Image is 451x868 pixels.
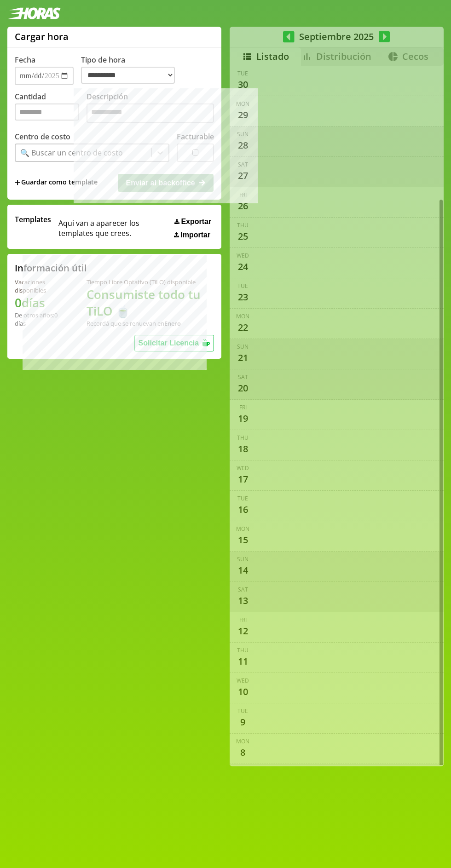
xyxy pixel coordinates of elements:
[164,319,181,328] b: Enero
[87,286,214,319] h1: Consumiste todo tu TiLO 🍵
[15,92,87,125] label: Cantidad
[87,92,214,125] label: Descripción
[181,218,211,226] span: Exportar
[15,262,87,274] h2: Información útil
[15,178,98,188] span: +Guardar como template
[15,30,69,43] h1: Cargar hora
[87,319,214,328] div: Recordá que se renuevan en
[15,178,20,188] span: +
[81,67,175,84] select: Tipo de hora
[177,132,214,142] label: Facturable
[15,294,64,311] h1: 0 días
[180,231,210,239] span: Importar
[81,55,182,85] label: Tipo de hora
[15,132,70,142] label: Centro de costo
[7,7,61,19] img: logotipo
[172,217,214,226] button: Exportar
[15,214,51,224] span: Templates
[15,311,64,328] div: De otros años: 0 días
[134,335,214,351] button: Solicitar Licencia
[15,55,35,65] label: Fecha
[87,278,214,286] div: Tiempo Libre Optativo (TiLO) disponible
[15,278,64,294] div: Vacaciones disponibles
[58,214,168,239] span: Aqui van a aparecer los templates que crees.
[15,103,79,121] input: Cantidad
[87,103,214,123] textarea: Descripción
[139,339,199,347] span: Solicitar Licencia
[20,148,123,158] div: 🔍 Buscar un centro de costo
